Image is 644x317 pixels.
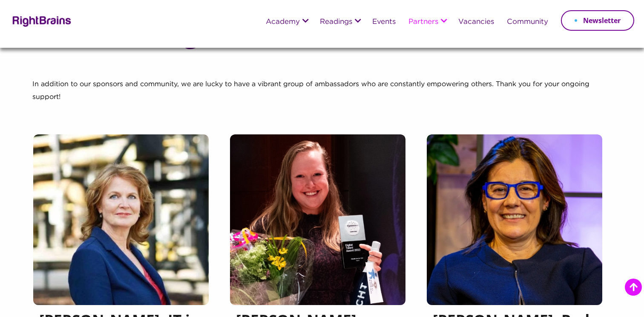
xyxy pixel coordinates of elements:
p: In addition to our sponsors and community, we are lucky to have a vibrant group of ambassadors wh... [32,78,612,112]
img: Rightbrains [10,15,72,27]
a: Readings [320,18,352,26]
a: Partners [408,18,438,26]
a: Vacancies [458,18,494,26]
a: Newsletter [561,10,634,31]
a: Events [372,18,396,26]
a: Community [507,18,548,26]
a: Academy [266,18,300,26]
